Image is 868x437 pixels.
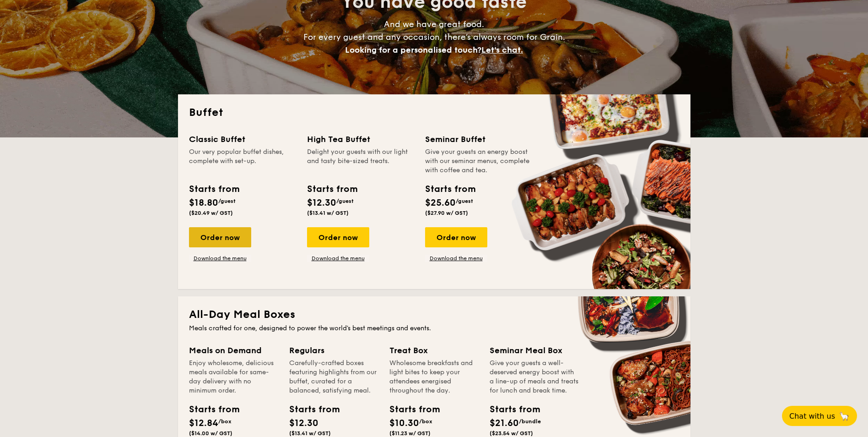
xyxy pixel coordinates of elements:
[425,197,456,208] span: $25.60
[189,197,218,208] span: $18.80
[189,359,278,395] div: Enjoy wholesome, delicious meals available for same-day delivery with no minimum order.
[189,105,679,120] h2: Buffet
[307,133,414,146] div: High Tea Buffet
[189,255,251,262] a: Download the menu
[307,182,357,196] div: Starts from
[456,198,473,204] span: /guest
[490,359,579,395] div: Give your guests a well-deserved energy boost with a line-up of meals and treats for lunch and br...
[425,182,475,196] div: Starts from
[289,344,378,357] div: Regulars
[189,307,679,322] h2: All-Day Meal Boxes
[481,45,523,55] span: Let's chat.
[490,344,579,357] div: Seminar Meal Box
[307,210,349,216] span: ($13.41 w/ GST)
[389,403,431,416] div: Starts from
[189,227,251,247] div: Order now
[389,418,419,429] span: $10.30
[345,45,481,55] span: Looking for a personalised touch?
[425,147,532,175] div: Give your guests an energy boost with our seminar menus, complete with coffee and tea.
[389,359,479,395] div: Wholesome breakfasts and light bites to keep your attendees energised throughout the day.
[303,19,565,55] span: And we have great food. For every guest and any occasion, there’s always room for Grain.
[289,359,378,395] div: Carefully-crafted boxes featuring highlights from our buffet, curated for a balanced, satisfying ...
[389,344,479,357] div: Treat Box
[336,198,354,204] span: /guest
[189,182,239,196] div: Starts from
[189,418,218,429] span: $12.84
[490,418,519,429] span: $21.60
[789,412,835,421] span: Chat with us
[189,133,296,146] div: Classic Buffet
[307,147,414,175] div: Delight your guests with our light and tasty bite-sized treats.
[419,418,432,425] span: /box
[289,418,318,429] span: $12.30
[289,403,330,416] div: Starts from
[307,227,369,247] div: Order now
[425,227,487,247] div: Order now
[307,197,336,208] span: $12.30
[519,418,541,425] span: /bundle
[307,255,369,262] a: Download the menu
[189,324,679,333] div: Meals crafted for one, designed to power the world's best meetings and events.
[189,147,296,175] div: Our very popular buffet dishes, complete with set-up.
[189,430,232,437] span: ($14.00 w/ GST)
[189,403,230,416] div: Starts from
[490,403,531,416] div: Starts from
[389,430,431,437] span: ($11.23 w/ GST)
[189,210,233,216] span: ($20.49 w/ GST)
[189,344,278,357] div: Meals on Demand
[425,133,532,146] div: Seminar Buffet
[425,210,468,216] span: ($27.90 w/ GST)
[218,418,232,425] span: /box
[782,406,857,426] button: Chat with us🦙
[490,430,533,437] span: ($23.54 w/ GST)
[839,411,850,421] span: 🦙
[218,198,236,204] span: /guest
[289,430,331,437] span: ($13.41 w/ GST)
[425,255,487,262] a: Download the menu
